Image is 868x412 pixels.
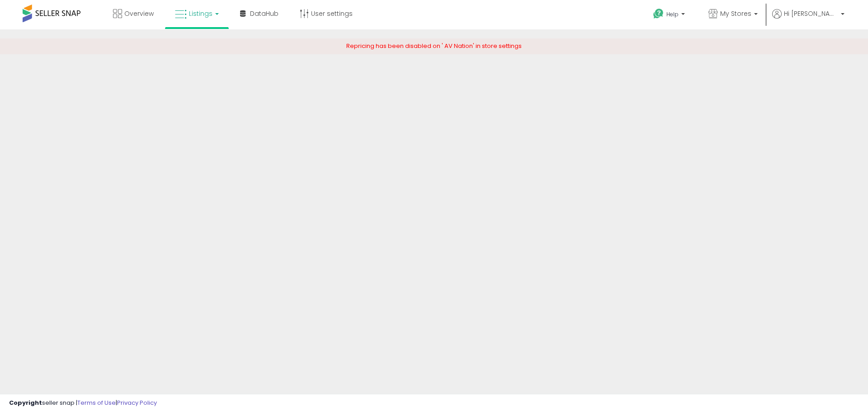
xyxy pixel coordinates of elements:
[124,9,154,18] span: Overview
[189,9,212,18] span: Listings
[653,8,664,19] i: Get Help
[720,9,751,18] span: My Stores
[77,398,116,407] a: Terms of Use
[666,10,679,18] span: Help
[9,398,42,407] strong: Copyright
[646,1,694,29] a: Help
[9,399,157,407] div: seller snap | |
[784,9,838,18] span: Hi [PERSON_NAME]
[117,398,157,407] a: Privacy Policy
[772,9,844,29] a: Hi [PERSON_NAME]
[346,42,522,50] span: Repricing has been disabled on ' AV Nation' in store settings
[250,9,278,18] span: DataHub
